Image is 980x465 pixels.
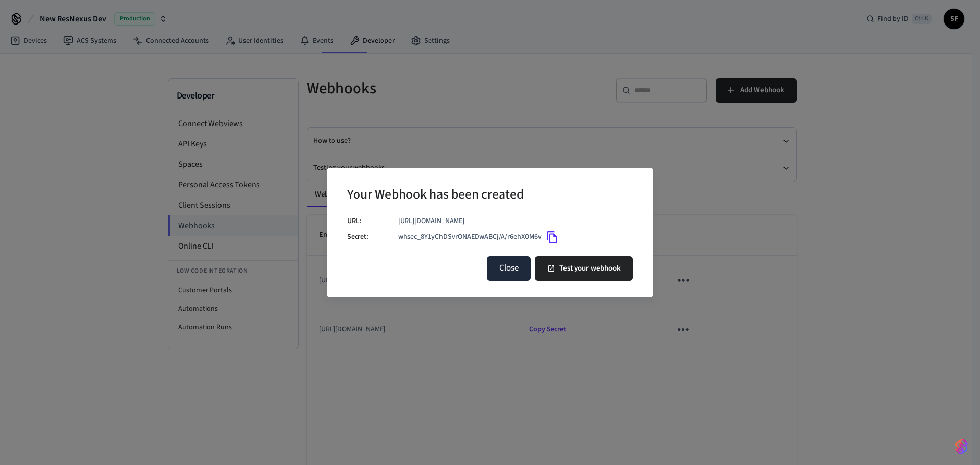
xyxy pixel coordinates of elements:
[398,216,633,227] p: [URL][DOMAIN_NAME]
[955,438,968,455] img: SeamLogoGradient.69752ec5.svg
[347,216,398,227] p: URL:
[535,256,633,281] button: Test your webhook
[542,227,563,248] button: Copy
[398,232,542,242] p: whsec_8Y1yChDSvrONAEDwABCj/A/r6ehXOM6v
[347,232,398,242] p: Secret:
[487,256,531,281] button: Close
[347,180,524,211] h2: Your Webhook has been created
